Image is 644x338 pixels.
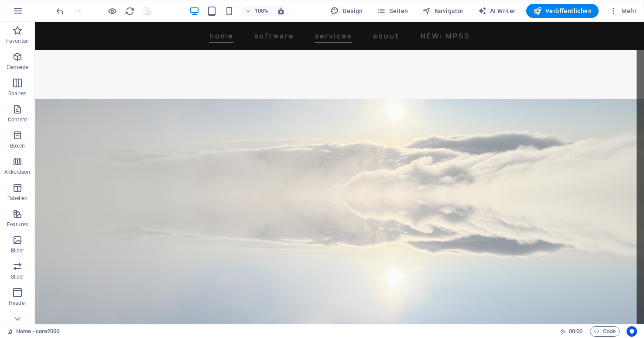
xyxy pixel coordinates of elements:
[627,326,637,337] button: Usercentrics
[11,273,24,280] p: Slider
[526,4,599,18] button: Veröffentlichen
[533,7,592,15] span: Veröffentlichen
[7,326,60,337] a: Klick, um Auswahl aufzuheben. Doppelklick öffnet Seitenverwaltung
[8,116,27,123] p: Content
[419,4,467,18] button: Navigator
[11,247,24,254] p: Bilder
[4,169,30,176] p: Akkordeon
[594,326,616,337] span: Code
[277,7,285,15] i: Bei Größenänderung Zoomstufe automatisch an das gewählte Gerät anpassen.
[590,326,620,337] button: Code
[474,4,519,18] button: AI Writer
[609,7,637,15] span: Mehr
[478,7,516,15] span: AI Writer
[373,4,412,18] button: Seiten
[241,6,272,16] button: 100%
[606,4,640,18] button: Mehr
[7,64,29,71] p: Elemente
[55,6,65,16] button: undo
[6,38,29,45] p: Favoriten
[377,7,408,15] span: Seiten
[55,6,65,16] i: Rückgängig: HTML ändern (Strg+Z)
[7,195,27,202] p: Tabellen
[327,4,367,18] button: Design
[9,300,26,307] p: Header
[7,221,28,228] p: Features
[8,90,27,97] p: Spalten
[575,328,576,335] span: :
[125,6,135,16] i: Seite neu laden
[124,6,135,16] button: reload
[569,326,582,337] span: 00 00
[254,6,268,16] h6: 100%
[10,142,25,149] p: Boxen
[422,7,464,15] span: Navigator
[330,7,363,15] span: Design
